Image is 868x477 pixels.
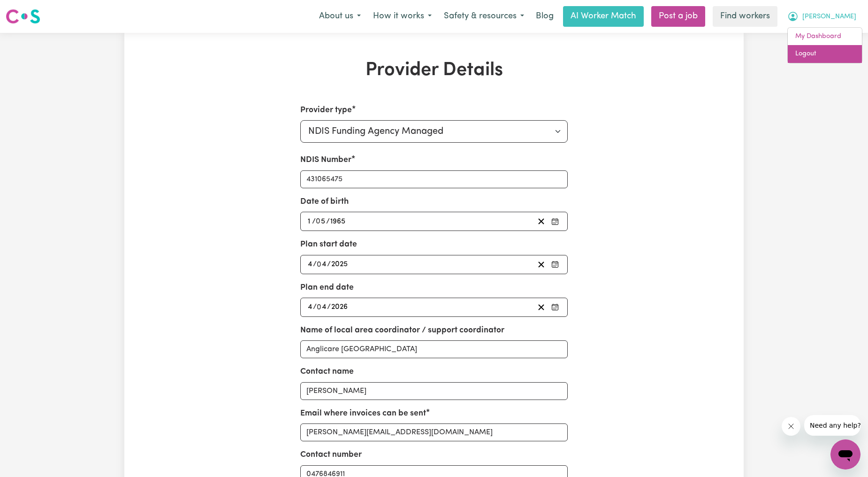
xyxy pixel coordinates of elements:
button: Clear plan end date [534,301,548,314]
span: / [327,260,331,269]
iframe: Message from company [804,415,860,436]
input: Enter your NDIS number [300,170,568,188]
span: / [312,217,316,226]
button: How it works [367,7,438,26]
a: AI Worker Match [563,6,644,27]
a: Blog [530,6,559,27]
input: ---- [331,301,349,314]
button: About us [313,7,367,26]
label: Email where invoices can be sent [300,408,426,420]
a: Post a job [651,6,705,27]
label: Plan end date [300,282,354,294]
span: 0 [317,303,321,311]
span: 0 [316,218,320,225]
input: -- [317,258,327,271]
input: ---- [331,258,349,271]
input: ---- [330,215,346,228]
input: -- [317,215,327,228]
iframe: Close message [782,417,800,436]
div: My Account [787,27,862,63]
img: Careseekers logo [6,8,40,25]
input: -- [307,301,313,314]
input: -- [307,258,313,271]
a: Find workers [713,6,777,27]
label: Provider type [300,104,352,116]
label: Contact number [300,449,362,461]
a: Logout [788,45,862,63]
button: My Account [781,7,862,26]
button: Safety & resources [438,7,530,26]
label: NDIS Number [300,154,351,166]
button: Pick your date of birth [548,215,562,228]
input: e.g. nat.mc@myplanmanager.com.au [300,423,568,441]
iframe: Button to launch messaging window [830,439,860,469]
button: Pick your plan end date [548,301,562,314]
label: Date of birth [300,196,349,208]
button: Clear plan start date [534,258,548,271]
input: -- [307,215,312,228]
input: -- [317,301,327,314]
h1: Provider Details [233,59,635,82]
button: Pick your plan start date [548,258,562,271]
label: Name of local area coordinator / support coordinator [300,324,504,337]
span: / [327,303,331,311]
span: [PERSON_NAME] [802,12,856,22]
input: e.g. Natasha McElhone [300,382,568,400]
span: 0 [317,261,321,268]
a: My Dashboard [788,28,862,46]
span: / [313,260,317,269]
label: Contact name [300,366,354,378]
span: Need any help? [6,7,57,14]
button: Clear date of birth [534,215,548,228]
span: / [326,217,330,226]
input: e.g. MyAreaCoordinator Ltd. [300,340,568,358]
label: Plan start date [300,238,357,251]
span: / [313,303,317,311]
a: Careseekers logo [6,6,40,27]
